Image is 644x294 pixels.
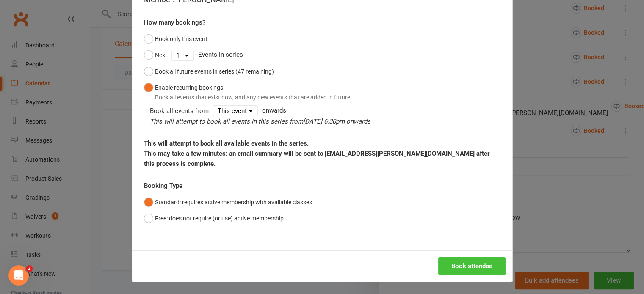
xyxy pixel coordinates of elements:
[144,47,167,63] button: Next
[144,80,350,105] button: Enable recurring bookingsBook all events that exist now, and any new events that are added in future
[144,47,500,63] div: Events in series
[155,93,350,102] div: Book all events that exist now, and any new events that are added in future
[144,194,312,210] button: Standard: requires active membership with available classes
[144,17,205,27] label: How many bookings?
[144,140,309,147] strong: This will attempt to book all available events in the series.
[150,105,500,126] div: onwards
[26,265,33,272] span: 2
[144,31,207,47] button: Book only this event
[144,210,284,226] button: Free: does not require (or use) active membership
[150,116,500,126] div: This will attempt to book all events in this series from onwards
[144,150,490,168] strong: This may take a few minutes: an email summary will be sent to [EMAIL_ADDRESS][PERSON_NAME][DOMAIN...
[438,257,506,275] button: Book attendee
[8,265,29,286] iframe: Intercom live chat
[150,106,209,116] div: Book all events from
[303,118,345,125] span: [DATE] 6:30pm
[144,181,182,191] label: Booking Type
[144,63,274,80] button: Book all future events in series (47 remaining)
[155,67,274,76] div: Book all future events in series (47 remaining)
